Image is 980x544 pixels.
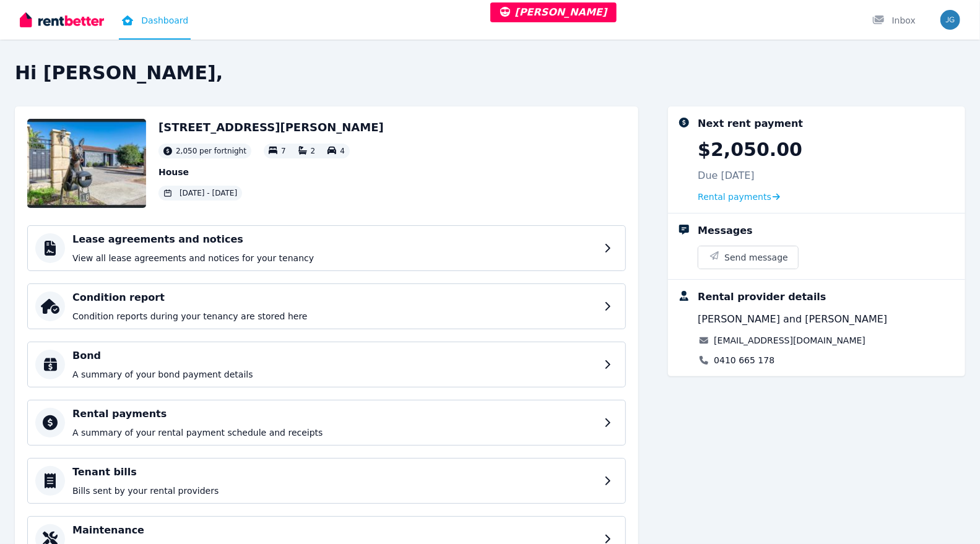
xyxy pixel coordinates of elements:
[698,191,780,203] a: Rental payments
[72,310,597,322] p: Condition reports during your tenancy are stored here
[27,119,146,208] img: Property Url
[158,119,384,136] h2: [STREET_ADDRESS][PERSON_NAME]
[72,290,597,305] h4: Condition report
[724,251,788,264] span: Send message
[698,191,771,203] span: Rental payments
[72,426,597,439] p: A summary of your rental payment schedule and receipts
[872,14,916,27] div: Inbox
[180,188,237,198] span: [DATE] - [DATE]
[20,11,104,29] img: RentBetter
[72,232,597,247] h4: Lease agreements and notices
[281,147,286,155] span: 7
[698,116,803,131] div: Next rent payment
[72,368,597,381] p: A summary of your bond payment details
[176,146,246,156] span: 2,050 per fortnight
[158,166,384,178] p: House
[698,312,887,327] span: [PERSON_NAME] and [PERSON_NAME]
[698,139,802,161] p: $2,050.00
[340,147,345,155] span: 4
[311,147,316,155] span: 2
[15,62,965,84] h2: Hi [PERSON_NAME],
[698,246,798,269] button: Send message
[72,465,597,480] h4: Tenant bills
[72,348,597,363] h4: Bond
[698,290,826,304] div: Rental provider details
[72,523,597,538] h4: Maintenance
[72,485,597,497] p: Bills sent by your rental providers
[72,407,597,421] h4: Rental payments
[714,354,774,366] a: 0410 665 178
[698,168,755,183] p: Due [DATE]
[698,223,752,238] div: Messages
[72,252,597,264] p: View all lease agreements and notices for your tenancy
[714,334,865,347] a: [EMAIL_ADDRESS][DOMAIN_NAME]
[940,10,960,30] img: Jeremy Goldschmidt
[500,6,607,18] span: [PERSON_NAME]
